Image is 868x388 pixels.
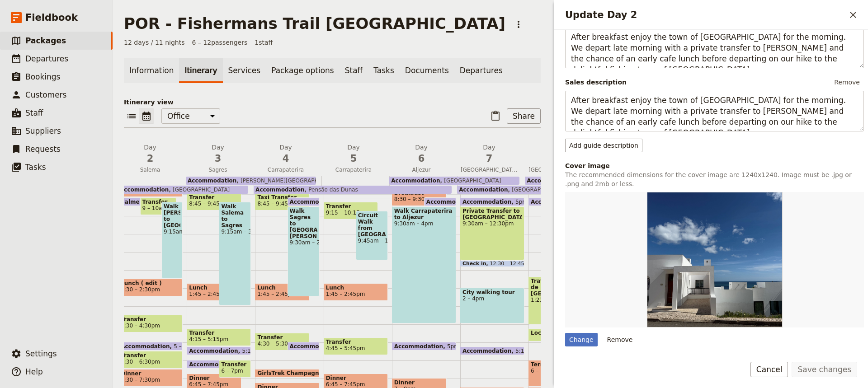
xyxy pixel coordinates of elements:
span: Salmea [121,199,147,205]
h2: Day [189,143,246,165]
span: Transfer [257,334,307,341]
span: Departures [25,54,68,63]
span: 1:30 – 2:30pm [121,286,160,293]
span: 6:45 – 7:45pm [189,381,228,388]
div: Terrace Drinks6 – 7:30pm [528,360,593,387]
div: GirlsTrek Champagne Celebration [255,369,319,378]
span: Walk Carrapaterira to Aljezur [394,208,454,220]
div: Lunch1:45 – 2:45pm [324,283,388,301]
span: 4 [257,152,314,165]
span: Accommodation [188,178,236,184]
span: Check in [462,261,490,266]
a: Information [124,58,179,83]
span: 5:15pm – 9am [242,348,281,354]
button: Day7[GEOGRAPHIC_DATA] [457,143,525,176]
span: [GEOGRAPHIC_DATA] [440,178,501,184]
div: Circuit Walk from [GEOGRAPHIC_DATA]9:45am – 12:30pm [356,211,388,260]
span: Lunch [257,285,307,291]
span: Accommodation [290,343,343,349]
span: Lunch [189,285,239,291]
div: Accommodation5pm – 9am [392,342,456,351]
span: Packages [25,36,66,45]
span: 9:45am – 12:30pm [358,238,386,244]
span: Accommodation [255,187,304,193]
a: Staff [340,58,368,83]
div: Lunch1:45 – 2:45pm [255,283,310,301]
span: Accommodation [462,348,515,354]
span: 9:30am – 4pm [394,220,454,227]
div: Accommodation [288,197,320,206]
div: Walk Salema to Sagres9:15am – 3pm [219,202,251,305]
span: Transfer [326,203,376,210]
span: Accommodation [394,343,447,349]
button: Save changes [792,362,857,377]
span: 1:45 – 2:45pm [189,291,228,297]
button: Remove [603,333,637,346]
span: Accommodation [459,187,508,193]
span: 1:45 – 2:45pm [326,291,365,297]
div: Dinner6:30 – 7:30pm [118,369,183,387]
span: 12 days / 11 nights [124,38,185,47]
span: 2 [122,152,179,165]
div: Local Transfer to [GEOGRAPHIC_DATA] [528,328,583,341]
span: Walk Sagres to [GEOGRAPHIC_DATA][PERSON_NAME] [290,208,317,239]
a: Services [223,58,266,83]
span: Transfer [121,352,180,359]
span: [GEOGRAPHIC_DATA] [169,187,230,193]
span: Transfer [189,330,249,336]
span: 4:45 – 5:45pm [326,345,365,351]
div: Accommodation[GEOGRAPHIC_DATA] [457,186,587,194]
div: Taxi Transfer8:45 – 9:45am [255,193,310,210]
span: Carrapaterira [321,166,386,173]
a: Departures [454,58,508,83]
span: Accommodation [189,348,242,354]
span: Accommodation [426,199,479,205]
span: Lunch ( edit ) [121,280,180,286]
span: Help [25,367,43,376]
span: Accommodation [290,199,343,205]
div: Accommodation [187,360,241,369]
span: 1 staff [255,38,273,47]
div: Travel to Montforte de [GEOGRAPHIC_DATA]1:23 – 4:05pm [528,276,593,325]
span: Accommodation [462,199,515,205]
div: AccommodationPensão das Dunas [254,186,452,194]
p: Itinerary view [124,98,541,107]
button: Remove [830,75,864,89]
span: 5 [325,152,382,165]
span: [PERSON_NAME][GEOGRAPHIC_DATA] [236,178,343,184]
div: Private Transfer to [GEOGRAPHIC_DATA]9:30am – 12:30pm [460,206,524,260]
a: Package options [266,58,339,83]
span: Carrapaterira [254,166,318,173]
textarea: After breakfast enjoy the town of [GEOGRAPHIC_DATA] for the morning. We depart late morning with ... [565,28,864,68]
span: Dinner [189,375,239,381]
div: Walk Sagres to [GEOGRAPHIC_DATA][PERSON_NAME]9:30am – 2:30pm [288,206,320,296]
span: Lunch [326,285,386,291]
span: Settings [25,349,57,358]
span: Transfer [142,199,175,205]
label: Sales description [565,78,627,87]
h2: Update Day 2 [565,8,845,22]
button: Cancel [750,362,788,377]
div: Check in12:30 – 12:45pm [460,261,524,267]
div: Accommodation [525,177,791,185]
span: Dinner [394,379,444,386]
div: Transfer4:15 – 5:15pm [187,328,251,346]
div: Breakfast8:30 – 9:30am [392,188,447,206]
button: Day5Carrapaterira [321,143,389,176]
span: Requests [25,145,61,154]
span: Sagres [186,166,250,173]
span: Accommodation [120,187,169,193]
div: Accommodation5 – 6pm [118,342,183,351]
div: Accommodation5pm – 9am [460,197,524,206]
img: https://d33jgr8dhgav85.cloudfront.net/65720455998748ca6b7d31aa/689d6b92a0420423ef210622?Expires=1... [647,192,783,327]
div: Transfer4:45 – 5:45pm [324,337,388,355]
div: Transfer9 – 10am [140,197,177,215]
span: 8:45 – 9:45am [257,201,297,207]
h2: Day [325,143,382,165]
span: 6 – 7:30pm [531,368,590,374]
span: Fieldbook [25,11,78,24]
a: Itinerary [179,58,222,83]
span: Transfer [121,316,180,323]
span: 4:30 – 5:30pm [257,341,297,347]
div: Accommodation5:15pm – 9am [460,346,524,355]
